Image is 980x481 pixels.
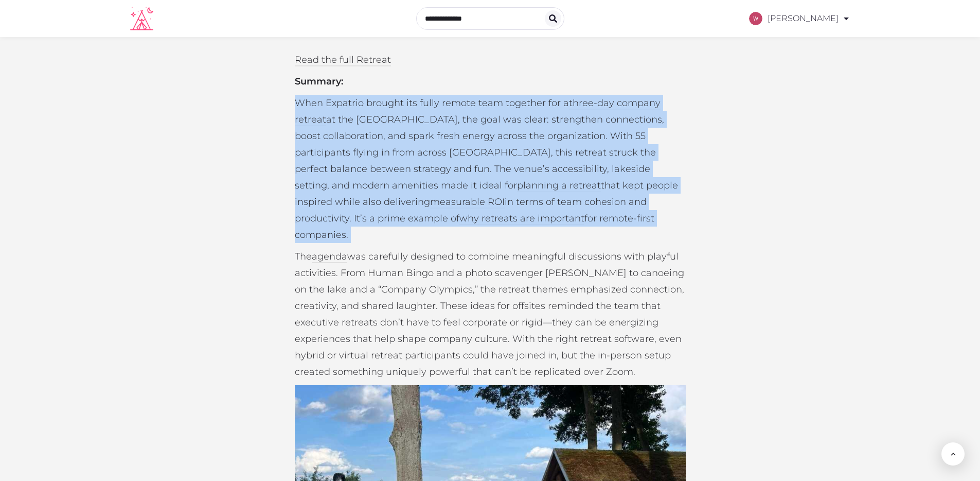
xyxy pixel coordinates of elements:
a: Read the full Retreat [295,54,391,66]
p: The was carefully designed to combine meaningful discussions with playful activities. From Human ... [295,248,686,380]
a: [PERSON_NAME] [749,4,850,33]
a: planning a retreat [517,180,601,192]
strong: Summary: [295,76,343,87]
a: measurable ROI [430,196,505,209]
a: why retreats are important [459,213,584,225]
p: When Expatrio brought its fully remote team together for a at the [GEOGRAPHIC_DATA], the goal was... [295,95,686,243]
a: agenda [312,251,347,263]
